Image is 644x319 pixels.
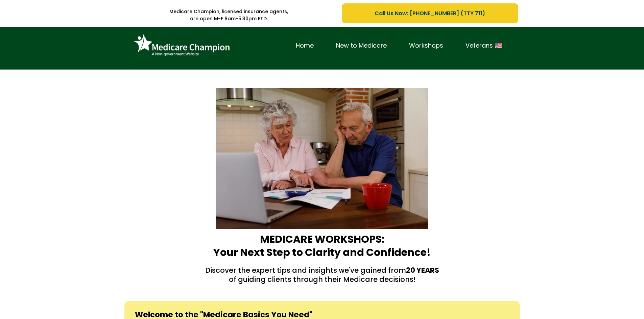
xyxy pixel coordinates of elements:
[406,265,439,275] strong: 20 YEARS
[126,266,518,275] p: Discover the expert tips and insights we've gained from
[260,232,384,246] strong: MEDICARE WORKSHOPS:
[285,41,325,51] a: Home
[131,32,233,59] img: Brand Logo
[342,3,518,23] a: Call Us Now: 1-833-823-1990 (TTY 711)
[325,41,398,51] a: New to Medicare
[126,275,518,284] p: of guiding clients through their Medicare decisions!
[375,9,485,18] span: Call Us Now: [PHONE_NUMBER] (TTY 711)
[454,41,513,51] a: Veterans 🇺🇸
[126,8,332,15] p: Medicare Champion, licensed insurance agents,
[213,245,431,260] strong: Your Next Step to Clarity and Confidence!
[126,15,332,22] p: are open M-F 8am-5:30pm ETD.
[398,41,454,51] a: Workshops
